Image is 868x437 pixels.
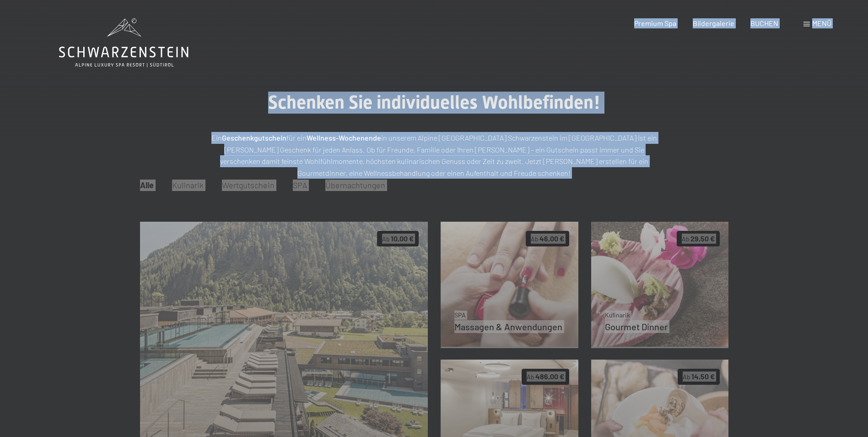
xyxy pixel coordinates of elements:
[307,133,381,142] strong: Wellness-Wochenende
[750,19,778,27] a: BUCHEN
[268,92,600,113] span: Schenken Sie individuelles Wohlbefinden!
[634,19,676,27] a: Premium Spa
[812,19,831,27] span: Menü
[693,19,734,27] a: Bildergalerie
[222,133,286,142] strong: Geschenkgutschein
[205,132,663,179] p: Ein für ein in unserem Alpine [GEOGRAPHIC_DATA] Schwarzenstein im [GEOGRAPHIC_DATA] ist ein [PERS...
